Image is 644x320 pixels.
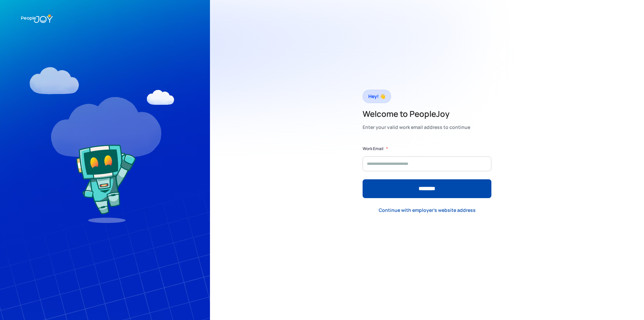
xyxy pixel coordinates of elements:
[368,92,385,101] div: Hey! 👋
[373,203,481,217] a: Continue with employer's website address
[363,123,470,132] div: Enter your valid work email address to continue
[379,207,476,214] div: Continue with employer's website address
[363,145,491,198] form: Form
[363,108,470,119] h2: Welcome to PeopleJoy
[363,145,383,152] label: Work Email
